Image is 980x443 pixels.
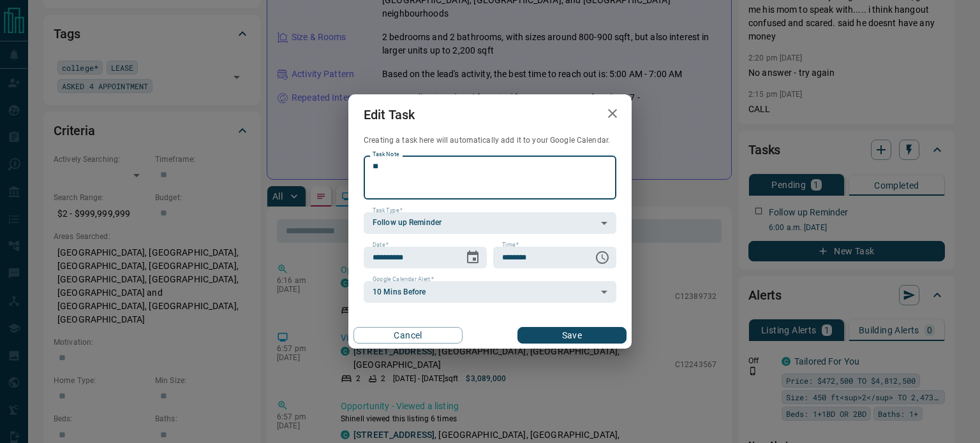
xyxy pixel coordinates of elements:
button: Choose date, selected date is Sep 16, 2025 [460,245,486,270]
button: Choose time, selected time is 6:00 AM [590,245,615,270]
label: Task Note [373,150,399,159]
h2: Edit Task [348,94,430,135]
label: Time [502,241,519,249]
div: 10 Mins Before [364,281,616,303]
label: Task Type [373,207,403,215]
label: Date [373,241,389,249]
div: Follow up Reminder [364,212,616,234]
button: Save [517,327,627,344]
label: Google Calendar Alert [373,275,434,284]
p: Creating a task here will automatically add it to your Google Calendar. [364,135,616,146]
button: Cancel [353,327,463,344]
